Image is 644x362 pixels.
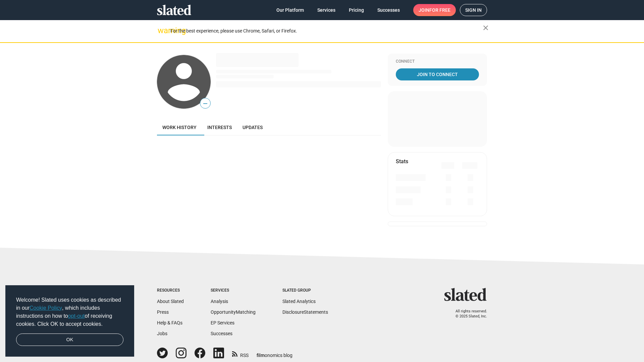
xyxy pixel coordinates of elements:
[157,119,202,135] a: Work history
[211,320,234,325] a: EP Services
[200,99,210,108] span: —
[257,353,265,358] span: film
[312,4,341,16] a: Services
[202,119,237,135] a: Interests
[5,285,134,357] div: cookieconsent
[157,309,169,315] a: Press
[157,299,184,304] a: About Slated
[413,4,456,16] a: Joinfor free
[157,331,167,336] a: Jobs
[257,347,292,359] a: filmonomics blog
[429,4,450,16] span: for free
[282,288,328,293] div: Slated Group
[276,4,304,16] span: Our Platform
[396,59,479,64] div: Connect
[482,24,490,32] mat-icon: close
[207,125,232,130] span: Interests
[30,305,62,311] a: Cookie Policy
[396,158,408,165] mat-card-title: Stats
[237,119,268,135] a: Updates
[211,288,256,293] div: Services
[157,320,182,325] a: Help & FAQs
[16,334,123,346] a: dismiss cookie message
[317,4,335,16] span: Services
[211,331,232,336] a: Successes
[243,125,263,130] span: Updates
[157,288,184,293] div: Resources
[162,125,197,130] span: Work history
[68,313,85,319] a: opt-out
[419,4,450,16] span: Join
[211,309,256,315] a: OpportunityMatching
[396,68,479,80] a: Join To Connect
[211,299,228,304] a: Analysis
[16,296,123,328] span: Welcome! Slated uses cookies as described in our , which includes instructions on how to of recei...
[170,26,483,36] div: For the best experience, please use Chrome, Safari, or Firefox.
[448,309,487,319] p: All rights reserved. © 2025 Slated, Inc.
[232,348,249,359] a: RSS
[282,299,316,304] a: Slated Analytics
[282,309,328,315] a: DisclosureStatements
[372,4,405,16] a: Successes
[377,4,400,16] span: Successes
[460,4,487,16] a: Sign in
[397,68,478,80] span: Join To Connect
[465,4,482,16] span: Sign in
[158,26,166,35] mat-icon: warning
[349,4,364,16] span: Pricing
[271,4,309,16] a: Our Platform
[343,4,369,16] a: Pricing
